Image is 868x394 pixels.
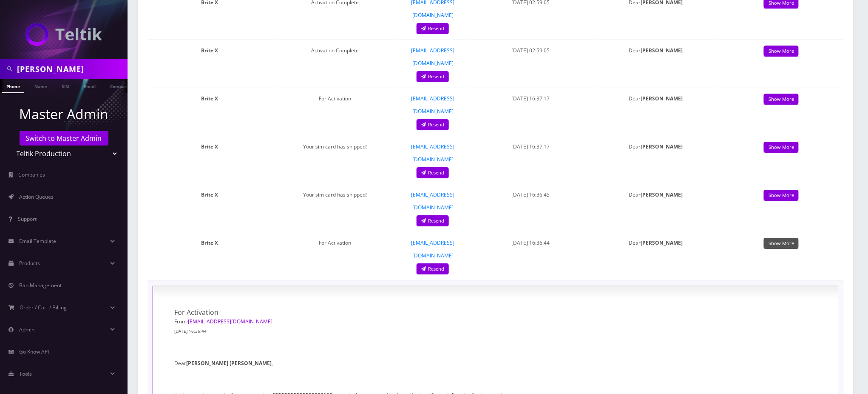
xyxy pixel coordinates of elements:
[511,47,550,54] span: [DATE] 02:59:05
[79,79,100,92] a: Email
[411,95,454,115] a: [EMAIL_ADDRESS][DOMAIN_NAME]
[201,239,218,246] strong: Brite X
[273,40,397,87] td: Activation Complete
[764,142,799,153] a: Show More
[174,308,483,317] h1: For Activation
[19,260,40,267] span: Products
[174,317,483,326] p: From:
[598,140,714,153] p: Dear
[19,348,49,355] span: Go Know API
[764,46,799,57] a: Show More
[273,88,397,135] td: For Activation
[417,167,449,179] a: Resend
[30,79,51,92] a: Name
[2,79,24,93] a: Phone
[598,188,714,201] p: Dear
[417,23,449,34] a: Resend
[417,215,449,227] a: Resend
[19,282,62,289] span: Ban Management
[186,360,228,367] strong: [PERSON_NAME]
[417,263,449,275] a: Resend
[411,143,454,163] a: [EMAIL_ADDRESS][DOMAIN_NAME]
[201,143,218,150] strong: Brite X
[411,47,454,67] a: [EMAIL_ADDRESS][DOMAIN_NAME]
[273,232,397,279] td: For Activation
[417,71,449,83] a: Resend
[764,94,799,105] a: Show More
[20,131,108,146] a: Switch to Master Admin
[417,119,449,131] a: Resend
[641,239,683,246] strong: [PERSON_NAME]
[174,326,483,336] p: [DATE] 16:36:44
[19,193,54,200] span: Action Queues
[230,360,272,367] strong: [PERSON_NAME]
[19,370,32,377] span: Tools
[201,191,218,198] strong: Brite X
[641,143,683,150] strong: [PERSON_NAME]
[174,357,817,382] p: Dear ,
[273,184,397,231] td: Your sim card has shipped!
[641,95,683,102] strong: [PERSON_NAME]
[511,143,550,150] span: [DATE] 16:37:17
[598,237,714,249] p: Dear
[511,191,550,198] span: [DATE] 16:36:45
[57,79,74,92] a: SIM
[511,239,550,246] span: [DATE] 16:36:44
[201,47,218,54] strong: Brite X
[641,191,683,198] strong: [PERSON_NAME]
[598,92,714,105] p: Dear
[26,23,102,46] img: Teltik Production
[764,190,799,201] a: Show More
[19,326,34,333] span: Admin
[106,79,134,92] a: Company
[17,61,125,77] input: Search in Company
[411,191,454,211] a: [EMAIL_ADDRESS][DOMAIN_NAME]
[411,239,454,259] a: [EMAIL_ADDRESS][DOMAIN_NAME]
[18,215,37,223] span: Support
[641,47,683,54] strong: [PERSON_NAME]
[20,304,67,311] span: Order / Cart / Billing
[19,171,45,178] span: Companies
[764,238,799,249] a: Show More
[201,95,218,102] strong: Brite X
[188,318,272,325] a: [EMAIL_ADDRESS][DOMAIN_NAME]
[273,136,397,183] td: Your sim card has shipped!
[19,237,56,245] span: Email Template
[598,44,714,57] p: Dear
[511,95,550,102] span: [DATE] 16:37:17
